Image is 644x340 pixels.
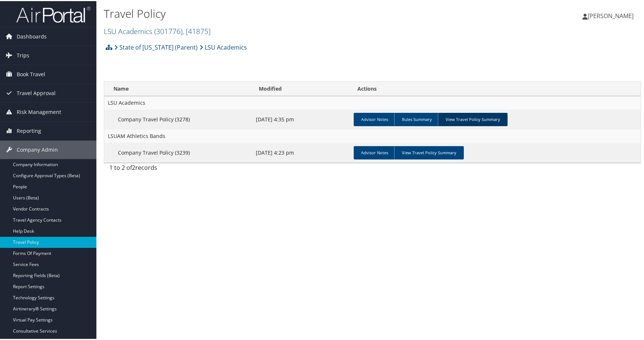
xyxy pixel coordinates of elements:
a: View Travel Policy Summary [394,145,464,158]
td: Company Travel Policy (3239) [104,142,252,162]
a: LSU Academics [199,39,247,54]
span: Reporting [17,121,41,139]
td: [DATE] 4:23 pm [252,142,351,162]
a: Advisor Notes [354,145,396,158]
h1: Travel Policy [104,5,462,20]
th: Modified: activate to sort column ascending [252,81,351,95]
span: Travel Approval [17,83,56,101]
th: Actions [351,81,641,95]
td: Company Travel Policy (3278) [104,108,252,128]
span: 2 [132,162,135,171]
a: View Travel Policy Summary [438,112,508,125]
span: ( 301776 ) [154,25,182,35]
span: Trips [17,45,29,64]
th: Name: activate to sort column ascending [104,81,252,95]
a: Rules Summary [394,112,439,125]
div: 1 to 2 of records [109,162,232,175]
td: LSUAM Athletics Bands [104,128,641,142]
td: LSU Academics [104,95,641,108]
span: Company Admin [17,139,58,158]
span: Book Travel [17,64,45,83]
a: State of [US_STATE] (Parent) [114,39,198,54]
td: [DATE] 4:35 pm [252,108,351,128]
span: Risk Management [17,102,61,120]
a: Advisor Notes [354,112,396,125]
a: LSU Academics [104,25,211,35]
span: Dashboards [17,26,47,45]
a: [PERSON_NAME] [582,4,641,26]
img: airportal-logo.png [16,5,90,22]
span: , [ 41875 ] [182,25,211,35]
span: [PERSON_NAME] [588,11,634,19]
